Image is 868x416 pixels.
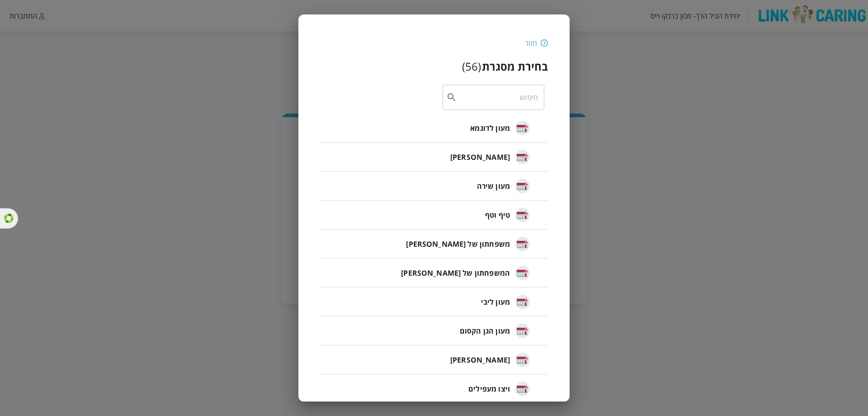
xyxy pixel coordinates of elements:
[468,383,510,394] span: ויצו מעפילים
[515,295,530,309] img: מעון ליבי
[515,179,530,193] img: מעון שירה
[515,324,530,338] img: מעון הגן הקסום
[457,85,538,110] input: חיפוש
[462,59,481,74] div: ( 56 )
[515,353,530,367] img: רפפורט ויצו
[515,266,530,280] img: המשפחתון של תמי
[541,39,548,47] img: חזור
[515,382,530,396] img: ויצו מעפילים
[406,239,510,249] span: משפחתון של [PERSON_NAME]
[460,325,510,336] span: מעון הגן הקסום
[482,59,548,74] h3: בחירת מסגרת
[485,210,510,220] span: טיף וטף
[401,268,510,278] span: המשפחתון של [PERSON_NAME]
[515,208,530,222] img: טיף וטף
[450,152,510,163] span: [PERSON_NAME]
[477,181,510,191] span: מעון שירה
[515,150,530,164] img: חיה חבד
[450,354,510,365] span: [PERSON_NAME]
[515,237,530,251] img: משפחתון של כוכבה
[515,121,530,135] img: מעון לדוגמא
[525,38,537,48] div: חזור
[481,296,510,307] span: מעון ליבי
[470,123,510,134] span: מעון לדוגמא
